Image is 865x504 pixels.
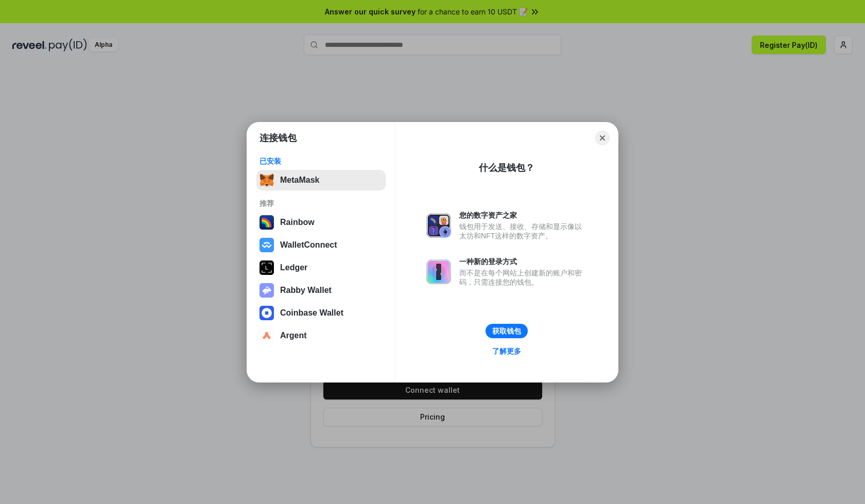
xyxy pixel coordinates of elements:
[259,283,274,298] img: svg+xml,%3Csvg%20xmlns%3D%22http%3A%2F%2Fwww.w3.org%2F2000%2Fsvg%22%20fill%3D%22none%22%20viewBox...
[256,303,386,323] button: Coinbase Wallet
[492,346,521,356] div: 了解更多
[280,176,319,185] div: MetaMask
[256,235,386,255] button: WalletConnect
[426,213,451,238] img: svg+xml,%3Csvg%20xmlns%3D%22http%3A%2F%2Fwww.w3.org%2F2000%2Fsvg%22%20fill%3D%22none%22%20viewBox...
[256,170,386,190] button: MetaMask
[459,211,587,220] div: 您的数字资产之家
[259,199,383,208] div: 推荐
[459,222,587,240] div: 钱包用于发送、接收、存储和显示像以太坊和NFT这样的数字资产。
[256,212,386,233] button: Rainbow
[280,218,315,227] div: Rainbow
[280,240,337,250] div: WalletConnect
[280,286,332,295] div: Rabby Wallet
[259,132,297,144] h1: 连接钱包
[256,280,386,301] button: Rabby Wallet
[259,173,274,187] img: svg+xml,%3Csvg%20fill%3D%22none%22%20height%3D%2233%22%20viewBox%3D%220%200%2035%2033%22%20width%...
[259,238,274,252] img: svg+xml,%3Csvg%20width%3D%2228%22%20height%3D%2228%22%20viewBox%3D%220%200%2028%2028%22%20fill%3D...
[492,326,521,336] div: 获取钱包
[259,215,274,230] img: svg+xml,%3Csvg%20width%3D%22120%22%20height%3D%22120%22%20viewBox%3D%220%200%20120%20120%22%20fil...
[259,328,274,343] img: svg+xml,%3Csvg%20width%3D%2228%22%20height%3D%2228%22%20viewBox%3D%220%200%2028%2028%22%20fill%3D...
[595,131,610,145] button: Close
[259,157,383,166] div: 已安装
[486,344,527,358] a: 了解更多
[256,257,386,278] button: Ledger
[280,263,307,272] div: Ledger
[486,324,528,338] button: 获取钱包
[280,331,307,340] div: Argent
[259,260,274,275] img: svg+xml,%3Csvg%20xmlns%3D%22http%3A%2F%2Fwww.w3.org%2F2000%2Fsvg%22%20width%3D%2228%22%20height%3...
[259,306,274,320] img: svg+xml,%3Csvg%20width%3D%2228%22%20height%3D%2228%22%20viewBox%3D%220%200%2028%2028%22%20fill%3D...
[256,325,386,346] button: Argent
[479,162,534,174] div: 什么是钱包？
[459,268,587,287] div: 而不是在每个网站上创建新的账户和密码，只需连接您的钱包。
[426,259,451,284] img: svg+xml,%3Csvg%20xmlns%3D%22http%3A%2F%2Fwww.w3.org%2F2000%2Fsvg%22%20fill%3D%22none%22%20viewBox...
[280,308,343,318] div: Coinbase Wallet
[459,257,587,266] div: 一种新的登录方式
